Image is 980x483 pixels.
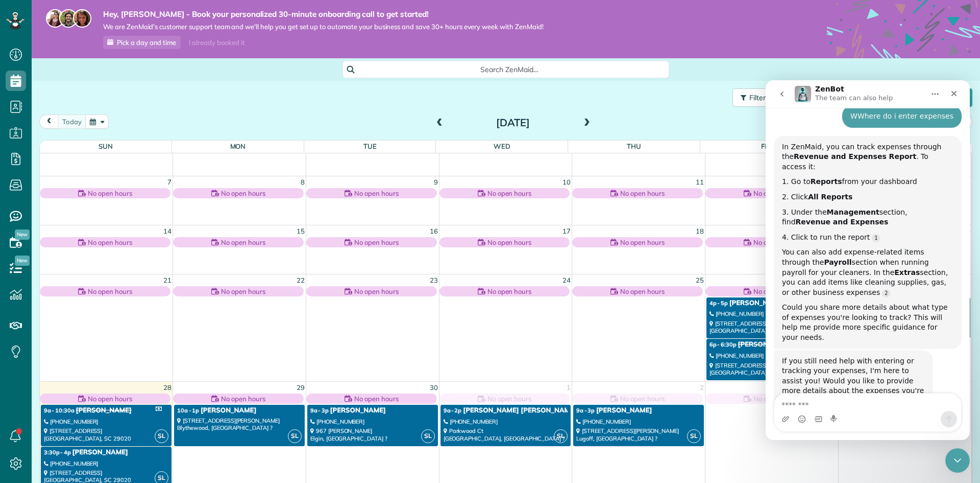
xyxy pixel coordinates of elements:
span: No open hours [620,237,665,247]
div: [PHONE_NUMBER] [709,352,834,359]
a: 23 [429,274,439,286]
span: Wed [494,142,510,150]
span: No open hours [487,286,532,296]
span: No open hours [753,286,798,296]
span: No open hours [354,237,399,247]
span: 9a - 3p [576,407,595,414]
div: [STREET_ADDRESS] [GEOGRAPHIC_DATA], SC 29020 [709,320,834,335]
div: [PHONE_NUMBER] [44,418,168,425]
strong: Hey, [PERSON_NAME] - Book your personalized 30-minute onboarding call to get started! [103,9,544,19]
span: 10a - 1p [177,407,199,414]
span: [PERSON_NAME] [330,406,386,415]
button: today [58,114,86,128]
span: No open hours [88,188,132,198]
a: 1 [566,382,572,394]
span: 4p - 5p [709,300,728,307]
div: 967 [PERSON_NAME] Elgin, [GEOGRAPHIC_DATA] ? [310,427,435,442]
div: [STREET_ADDRESS][PERSON_NAME] Blythewood, [GEOGRAPHIC_DATA] ? [177,417,302,432]
span: Tue [363,142,377,150]
iframe: Intercom live chat [945,448,970,473]
div: [PHONE_NUMBER] [444,418,568,425]
a: 2 [699,382,705,394]
span: No open hours [620,188,665,198]
span: No open hours [354,188,399,198]
div: I already booked it [183,36,251,49]
span: [PERSON_NAME] [201,406,256,415]
span: No open hours [753,237,798,247]
div: [PHONE_NUMBER] [709,310,834,317]
a: 15 [296,225,306,237]
div: [STREET_ADDRESS] [GEOGRAPHIC_DATA], SC 29020 [44,427,168,442]
a: 29 [296,382,306,394]
span: [PERSON_NAME] [PERSON_NAME] [463,406,576,415]
a: 17 [561,225,572,237]
span: No open hours [620,286,665,296]
div: [PHONE_NUMBER] [310,418,435,425]
span: No open hours [354,286,399,296]
span: 9a - 10:30a [44,407,75,414]
h2: [DATE] [449,117,577,128]
span: New [15,229,30,240]
a: 30 [429,382,439,394]
div: [STREET_ADDRESS] [GEOGRAPHIC_DATA], SC 29020 [709,362,834,377]
a: 18 [695,225,705,237]
a: 11 [695,176,705,188]
span: SL [421,429,435,443]
iframe: Intercom live chat [766,80,970,440]
div: Parkwood Ct [GEOGRAPHIC_DATA], [GEOGRAPHIC_DATA] ? [444,427,568,442]
span: 9a - 3p [310,407,329,414]
span: SL [687,429,701,443]
span: No open hours [88,286,132,296]
a: 16 [429,225,439,237]
a: Pick a day and time [103,36,181,49]
span: No open hours [221,237,265,247]
span: Filters: [749,93,771,102]
span: [PERSON_NAME] [72,448,128,456]
a: Filters: Default [727,88,815,107]
span: No open hours [620,394,665,404]
span: SL [554,429,568,443]
a: 10 [561,176,572,188]
span: 3:30p - 4p [44,449,71,456]
a: 24 [561,274,572,286]
span: Fri [761,142,771,150]
div: [STREET_ADDRESS][PERSON_NAME] Lugoff, [GEOGRAPHIC_DATA] ? [576,427,701,442]
a: 9 [433,176,439,188]
span: 6p - 6:30p [709,341,737,348]
span: No open hours [221,188,265,198]
span: New [15,256,30,266]
a: 21 [162,274,173,286]
span: No open hours [753,188,798,198]
img: jorge-587dff0eeaa6aab1f244e6dc62b8924c3b6ad411094392a53c71c6c4a576187d.jpg [59,9,78,28]
span: No open hours [487,237,532,247]
a: 28 [162,382,173,394]
span: No open hours [487,394,532,404]
span: Mon [230,142,246,150]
